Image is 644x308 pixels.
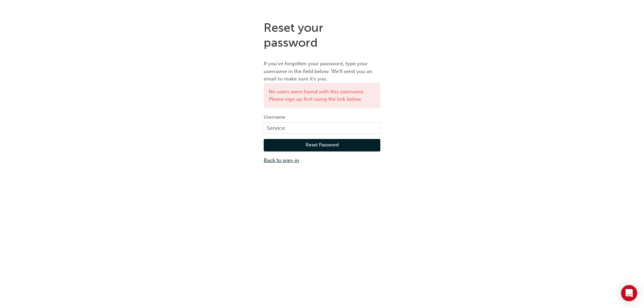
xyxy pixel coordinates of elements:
[264,113,380,121] label: Username
[264,157,380,164] a: Back to sign-in
[264,122,380,134] input: Username
[264,139,380,152] button: Reset Password
[264,83,380,108] div: No users were found with this username. Please sign up first using the link below.
[621,285,637,301] div: Open Intercom Messenger
[264,60,380,83] p: If you've forgotten your password, type your username in the field below. We'll send you an email...
[264,20,380,50] h1: Reset your password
